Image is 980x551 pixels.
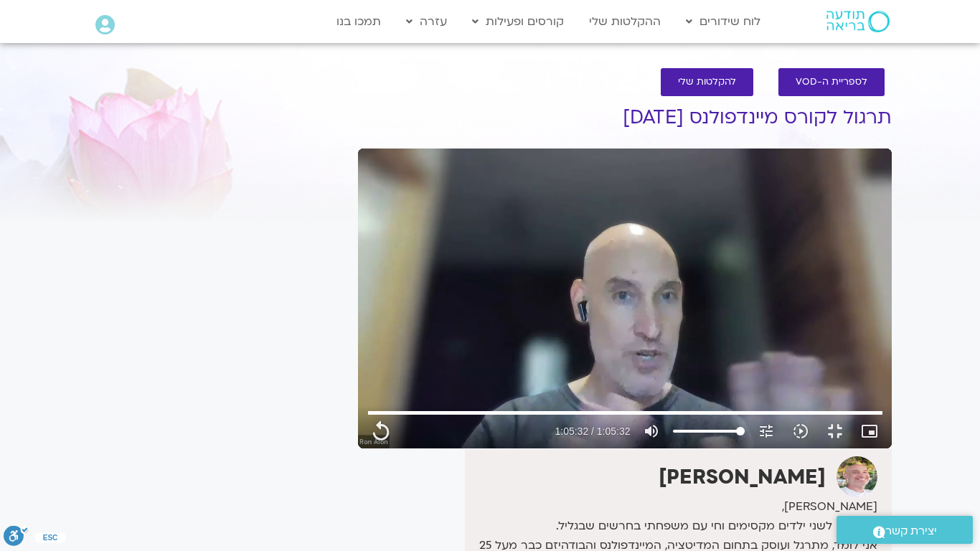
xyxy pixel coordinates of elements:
[358,107,892,128] h1: תרגול לקורס מיינדפולנס [DATE]
[399,8,454,35] a: עזרה
[885,522,937,541] span: יצירת קשר
[329,8,388,35] a: תמכו בנו
[679,8,768,35] a: לוח שידורים
[661,68,753,96] a: להקלטות שלי
[796,77,867,88] span: לספריית ה-VOD
[582,8,668,35] a: ההקלטות שלי
[837,516,973,544] a: יצירת קשר
[826,11,890,32] img: תודעה בריאה
[468,497,877,517] div: [PERSON_NAME],
[659,463,826,491] strong: [PERSON_NAME]
[465,8,571,35] a: קורסים ופעילות
[837,456,877,497] img: רון אלון
[678,77,736,88] span: להקלטות שלי
[778,68,885,96] a: לספריית ה-VOD
[468,517,877,536] div: אני אבא לשני ילדים מקסימים וחי עם משפחתי בחרשים שבגליל.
